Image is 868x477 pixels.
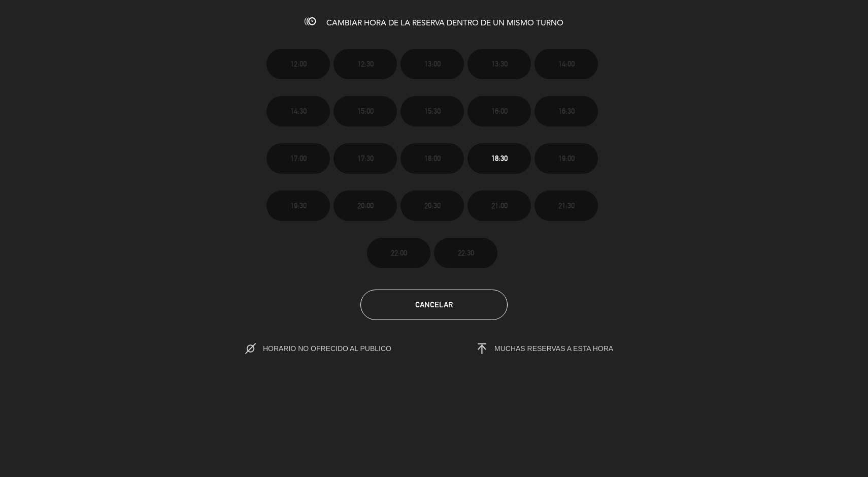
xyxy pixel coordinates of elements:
span: 13:30 [491,58,508,70]
span: 16:00 [491,105,508,117]
span: 19:00 [558,152,575,164]
span: 20:30 [424,200,441,211]
span: CAMBIAR HORA DE LA RESERVA DENTRO DE UN MISMO TURNO [326,19,563,27]
button: 21:00 [468,190,531,221]
span: 12:00 [290,58,307,70]
button: 15:30 [400,96,464,126]
span: 19:30 [290,200,307,211]
span: HORARIO NO OFRECIDO AL PUBLICO [263,344,413,353]
span: MUCHAS RESERVAS A ESTA HORA [494,344,613,353]
button: 13:00 [400,49,464,79]
span: 14:30 [290,105,307,117]
span: 14:00 [558,58,575,70]
span: 21:30 [558,200,575,211]
button: 17:00 [266,143,330,174]
span: 17:30 [357,152,374,164]
button: 21:30 [535,190,598,221]
span: Cancelar [415,300,453,309]
button: 14:00 [535,49,598,79]
span: 17:00 [290,152,307,164]
span: 21:00 [491,200,508,211]
button: 12:30 [333,49,397,79]
button: 22:30 [434,238,497,268]
button: 15:00 [333,96,397,126]
button: 14:30 [266,96,330,126]
span: 12:30 [357,58,374,70]
span: 18:00 [424,152,441,164]
span: 16:30 [558,105,575,117]
span: 13:00 [424,58,441,70]
button: 22:00 [367,238,430,268]
button: 16:30 [535,96,598,126]
button: 20:00 [333,190,397,221]
button: 18:30 [468,143,531,174]
button: 20:30 [400,190,464,221]
span: 20:00 [357,200,374,211]
span: 15:00 [357,105,374,117]
button: Cancelar [360,290,508,320]
button: 19:00 [535,143,598,174]
button: 12:00 [266,49,330,79]
button: 16:00 [468,96,531,126]
button: 13:30 [468,49,531,79]
span: 18:30 [491,152,508,164]
span: 15:30 [424,105,441,117]
button: 17:30 [333,143,397,174]
span: 22:30 [458,247,474,259]
button: 18:00 [400,143,464,174]
button: 19:30 [266,190,330,221]
span: 22:00 [391,247,407,259]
